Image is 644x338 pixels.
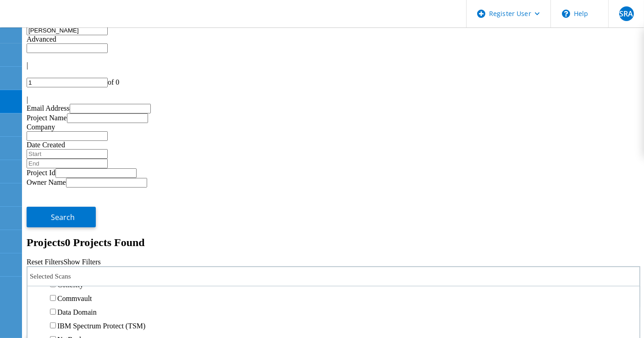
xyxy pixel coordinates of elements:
[27,207,96,227] button: Search
[63,258,100,266] a: Show Filters
[27,35,56,43] span: Advanced
[108,78,119,86] span: of 0
[57,308,97,316] label: Data Domain
[27,114,67,122] label: Project Name
[27,258,63,266] a: Reset Filters
[27,266,640,287] div: Selected Scans
[57,295,92,302] label: Commvault
[65,236,145,248] span: 0 Projects Found
[27,178,66,186] label: Owner Name
[27,26,108,35] input: Search projects by name, owner, ID, company, etc
[27,141,65,149] label: Date Created
[27,236,65,248] b: Projects
[57,322,145,330] label: IBM Spectrum Protect (TSM)
[27,61,640,70] div: |
[27,104,70,112] label: Email Address
[619,10,633,17] span: SRA
[27,149,108,159] input: Start
[27,159,108,168] input: End
[27,123,55,131] label: Company
[51,212,75,222] span: Search
[27,169,55,177] label: Project Id
[562,10,570,18] svg: \n
[57,281,83,289] label: Cohesity
[27,96,640,104] div: |
[9,18,108,26] a: Live Optics Dashboard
